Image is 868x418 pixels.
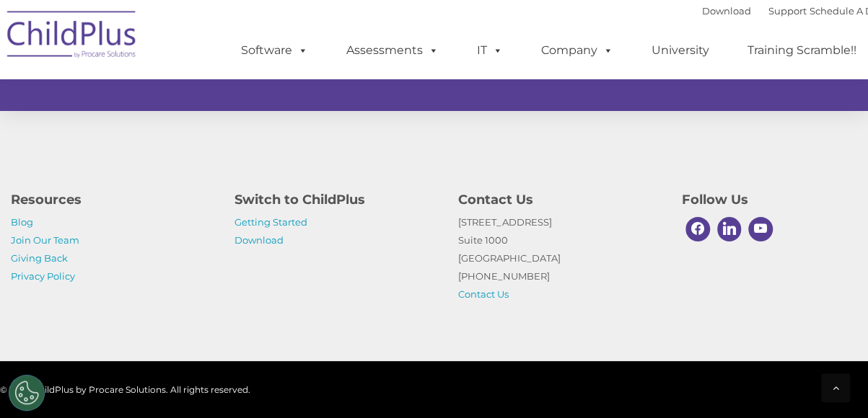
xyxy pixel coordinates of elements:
[234,190,437,210] h4: Switch to ChildPlus
[702,5,751,17] a: Download
[768,5,807,17] a: Support
[234,216,307,228] a: Getting Started
[11,190,213,210] h4: Resources
[9,375,45,411] button: Cookies Settings
[11,270,75,282] a: Privacy Policy
[227,36,323,65] a: Software
[714,213,745,245] a: Linkedin
[527,36,628,65] a: Company
[745,213,776,245] a: Youtube
[11,252,68,264] a: Giving Back
[11,216,33,228] a: Blog
[637,36,724,65] a: University
[11,234,79,246] a: Join Our Team
[458,288,509,300] a: Contact Us
[332,36,453,65] a: Assessments
[458,190,660,210] h4: Contact Us
[463,36,517,65] a: IT
[682,213,714,245] a: Facebook
[234,234,284,246] a: Download
[458,213,660,303] p: [STREET_ADDRESS] Suite 1000 [GEOGRAPHIC_DATA] [PHONE_NUMBER]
